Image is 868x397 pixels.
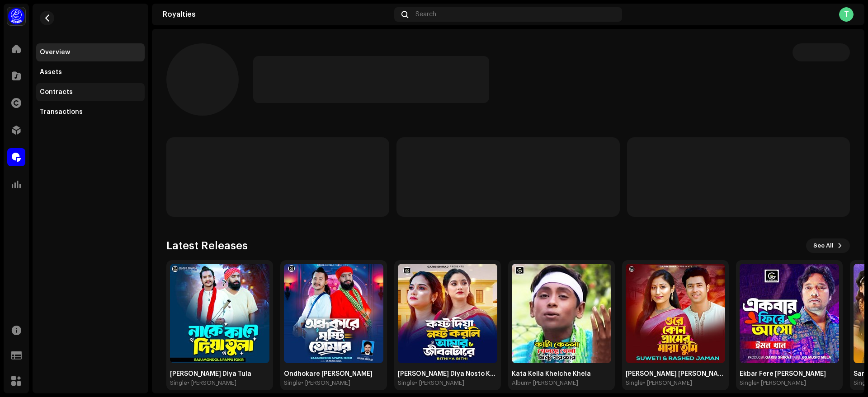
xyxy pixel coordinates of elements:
div: Single [284,379,301,387]
div: Overview [40,49,70,56]
img: b06bd8a0-6152-48ae-8c1b-1b072ccbbf51 [512,264,611,363]
span: See All [813,237,834,255]
div: • [PERSON_NAME] [529,379,578,387]
div: Kata Kella Khelche Khela [512,370,611,378]
div: [PERSON_NAME] Diya Nosto Korli [398,370,497,378]
div: Album [512,379,529,387]
re-m-nav-item: Transactions [36,103,145,121]
span: Search [415,11,436,18]
div: • [PERSON_NAME] [301,379,350,387]
img: de8a9f1f-512c-42c9-a025-92a8c06d5f29 [626,264,725,363]
div: Single [170,379,187,387]
img: 37e38903-5ada-4980-9989-4790dbe3c241 [284,264,383,363]
div: • [PERSON_NAME] [643,379,692,387]
re-m-nav-item: Overview [36,43,145,61]
div: Contracts [40,89,73,96]
div: • [PERSON_NAME] [187,379,236,387]
div: Single [626,379,643,387]
img: 8aab75db-2eca-4dd6-9468-78ee5ca52309 [170,264,269,363]
img: 4df85388-e806-4927-9102-c7246f0cfeac [398,264,497,363]
re-m-nav-item: Contracts [36,83,145,101]
div: Single [740,379,757,387]
div: Ondhokare [PERSON_NAME] [284,370,383,378]
div: Ekbar Fere [PERSON_NAME] [740,370,839,378]
h3: Latest Releases [166,238,248,253]
div: Assets [40,69,62,76]
button: See All [806,238,850,253]
div: • [PERSON_NAME] [415,379,464,387]
div: T [839,7,854,22]
div: Transactions [40,108,83,116]
img: a1dd4b00-069a-4dd5-89ed-38fbdf7e908f [7,7,25,25]
div: Single [398,379,415,387]
div: [PERSON_NAME] Diya Tula [170,370,269,378]
re-m-nav-item: Assets [36,63,145,81]
img: e2dd40a9-5069-4e75-ae96-6fd26102afd5 [740,264,839,363]
div: • [PERSON_NAME] [757,379,806,387]
div: [PERSON_NAME] [PERSON_NAME] [626,370,725,378]
div: Royalties [163,11,391,18]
